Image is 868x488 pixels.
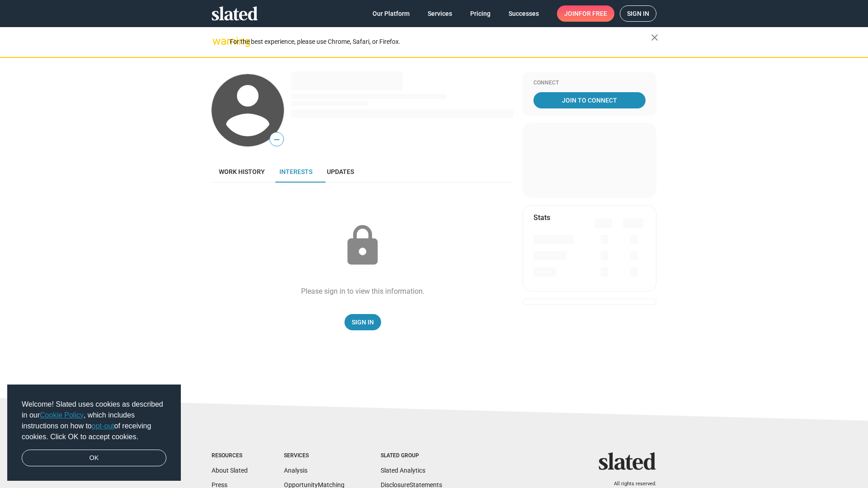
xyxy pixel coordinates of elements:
a: Analysis [284,467,307,474]
mat-icon: warning [212,36,223,47]
div: cookieconsent [7,385,181,481]
span: Work history [219,168,265,175]
span: Services [428,5,452,22]
div: Services [284,452,344,460]
span: Updates [327,168,354,175]
span: Join To Connect [535,92,644,108]
div: Please sign in to view this information. [301,286,425,296]
span: Sign In [352,314,374,330]
mat-icon: lock [340,223,385,268]
a: Cookie Policy [40,411,84,419]
span: Our Platform [373,5,410,22]
mat-icon: close [649,32,660,43]
a: Our Platform [365,5,417,22]
a: Sign in [620,5,656,22]
span: Successes [509,5,539,22]
div: For the best experience, please use Chrome, Safari, or Firefox. [230,36,651,48]
div: Connect [533,80,646,87]
a: opt-out [92,422,114,430]
a: Services [420,5,459,22]
span: Pricing [470,5,491,22]
a: Work history [212,161,272,183]
a: Successes [501,5,546,22]
a: Pricing [463,5,498,22]
span: Join [564,5,607,22]
span: for free [579,5,607,22]
mat-card-title: Stats [533,213,550,222]
div: Resources [212,452,248,460]
span: Interests [279,168,312,175]
div: Slated Group [381,452,442,460]
span: Welcome! Slated uses cookies as described in our , which includes instructions on how to of recei... [22,399,166,442]
a: Slated Analytics [381,467,425,474]
a: dismiss cookie message [22,450,166,467]
span: — [270,134,283,145]
a: Join To Connect [533,92,646,108]
a: About Slated [212,467,248,474]
a: Joinfor free [557,5,614,22]
span: Sign in [627,6,649,21]
a: Interests [272,161,320,183]
a: Sign In [344,314,381,330]
a: Updates [320,161,361,183]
